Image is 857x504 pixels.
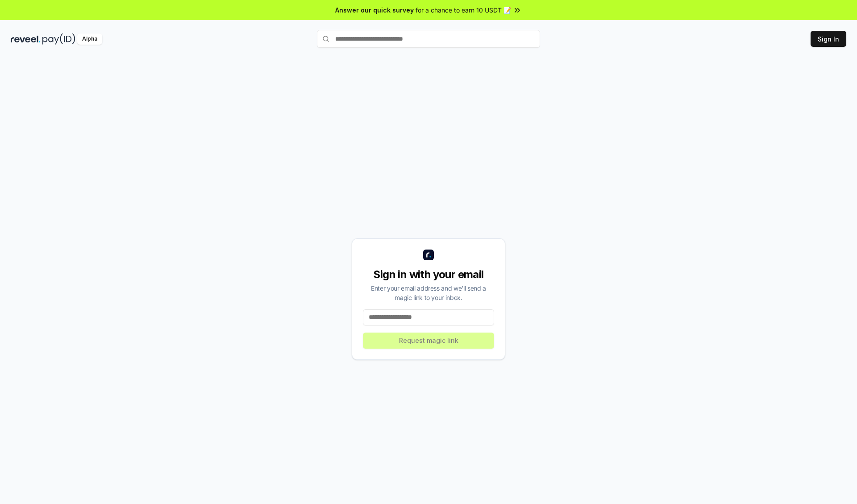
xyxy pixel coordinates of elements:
img: logo_small [423,250,434,260]
span: for a chance to earn 10 USDT 📝 [416,5,511,15]
div: Enter your email address and we’ll send a magic link to your inbox. [363,283,494,302]
img: reveel_dark [11,33,41,45]
div: Alpha [77,33,102,45]
div: Sign in with your email [363,267,494,282]
button: Sign In [811,31,846,47]
img: pay_id [42,33,75,45]
span: Answer our quick survey [335,5,414,15]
